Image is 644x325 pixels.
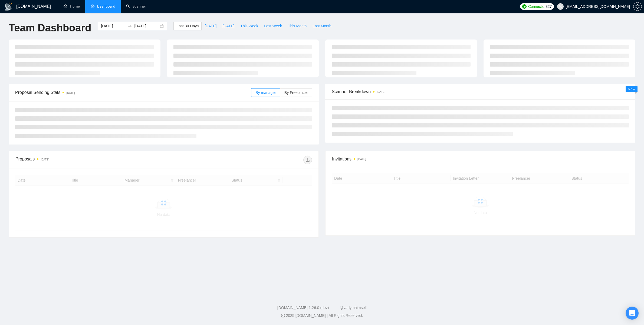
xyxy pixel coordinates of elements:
[128,24,132,28] span: to
[66,91,75,94] time: [DATE]
[264,23,282,29] span: Last Week
[9,22,91,34] h1: Team Dashboard
[628,87,635,91] span: New
[240,23,258,29] span: This Week
[285,22,310,30] button: This Month
[332,156,629,162] span: Invitations
[101,23,126,29] input: Start date
[261,22,285,30] button: Last Week
[277,306,329,310] a: [DOMAIN_NAME] 1.26.0 (dev)
[91,4,94,8] span: dashboard
[15,156,164,164] div: Proposals
[377,90,385,93] time: [DATE]
[522,4,527,9] img: upwork-logo.png
[173,22,202,30] button: Last 30 Days
[41,158,49,161] time: [DATE]
[176,23,199,29] span: Last 30 Days
[546,4,551,9] span: 327
[202,22,219,30] button: [DATE]
[64,4,80,9] a: homeHome
[281,314,285,317] span: copyright
[237,22,261,30] button: This Week
[284,90,308,95] span: By Freelancer
[340,306,367,310] a: @vadymhimself
[558,5,562,8] span: user
[128,24,132,28] span: swap-right
[255,90,276,95] span: By manager
[313,23,331,29] span: Last Month
[4,313,640,319] div: 2025 [DOMAIN_NAME] | All Rights Reserved.
[4,2,13,11] img: logo
[332,88,629,95] span: Scanner Breakdown
[219,22,237,30] button: [DATE]
[633,4,642,9] a: setting
[205,23,216,29] span: [DATE]
[626,307,639,320] div: Open Intercom Messenger
[15,89,251,96] span: Proposal Sending Stats
[222,23,234,29] span: [DATE]
[97,4,115,9] span: Dashboard
[134,23,159,29] input: End date
[633,2,642,11] button: setting
[310,22,334,30] button: Last Month
[288,23,307,29] span: This Month
[528,4,544,9] span: Connects:
[126,4,146,9] a: searchScanner
[357,158,366,161] time: [DATE]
